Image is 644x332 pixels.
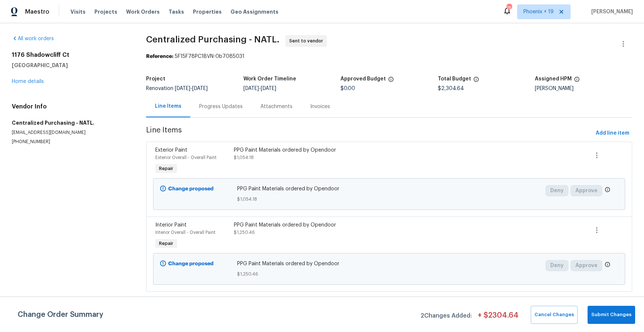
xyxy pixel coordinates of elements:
span: $1,054.18 [234,155,254,160]
span: $0.00 [340,86,355,91]
span: - [243,86,276,91]
div: Attachments [260,103,292,110]
span: - [175,86,208,91]
span: Interior Paint [155,222,187,228]
span: [PERSON_NAME] [588,8,633,15]
span: $2,304.64 [438,86,464,91]
b: Reference: [146,54,173,59]
span: Tasks [169,9,184,14]
div: 252 [506,4,512,12]
h5: Centralized Purchasing - NATL. [12,119,128,127]
h5: Project [146,76,165,82]
span: 2 Changes Added: [420,309,472,324]
span: Centralized Purchasing - NATL. [146,35,280,44]
button: Deny [546,260,568,271]
span: Interior Overall - Overall Paint [155,230,215,235]
span: Add line item [596,129,629,138]
button: Cancel Changes [531,306,578,324]
span: Renovation [146,86,208,91]
span: $1,054.18 [237,196,541,203]
span: $1,250.46 [234,230,255,235]
div: PPG Paint Materials ordered by Opendoor [234,146,426,154]
span: The hpm assigned to this work order. [574,76,580,86]
button: Approve [571,260,602,271]
p: [PHONE_NUMBER] [12,139,128,145]
div: 5F15F78PC1BVN-0b7085031 [146,53,632,60]
span: Projects [94,8,117,15]
div: Progress Updates [199,103,243,110]
span: Visits [70,8,86,15]
span: Maestro [25,8,49,15]
p: [EMAIL_ADDRESS][DOMAIN_NAME] [12,129,128,136]
span: Properties [193,8,222,15]
span: Only a market manager or an area construction manager can approve [605,187,610,194]
button: Approve [571,185,602,196]
span: The total cost of line items that have been proposed by Opendoor. This sum includes line items th... [473,76,479,86]
span: Repair [156,165,176,172]
span: Submit Changes [591,311,631,319]
span: [DATE] [243,86,259,91]
span: Change Order Summary [18,306,103,324]
span: $1,250.46 [237,270,541,278]
span: Exterior Overall - Overall Paint [155,155,217,160]
span: [DATE] [261,86,276,91]
span: PPG Paint Materials ordered by Opendoor [237,260,541,267]
span: Line Items [146,127,593,140]
span: Phoenix + 19 [523,8,554,15]
h2: 1176 Shadowcliff Ct [12,51,128,59]
button: Deny [546,185,568,196]
span: Work Orders [126,8,160,15]
button: Submit Changes [588,306,635,324]
span: Only a market manager or an area construction manager can approve [605,262,610,269]
span: Cancel Changes [534,311,574,319]
div: PPG Paint Materials ordered by Opendoor [234,221,426,229]
span: [DATE] [175,86,190,91]
span: Geo Assignments [231,8,278,15]
span: + $ 2304.64 [478,312,519,324]
button: Add line item [593,127,632,140]
h5: Work Order Timeline [243,76,296,82]
h5: Total Budget [438,76,471,82]
span: PPG Paint Materials ordered by Opendoor [237,185,541,193]
div: Line Items [155,103,181,110]
span: Sent to vendor [289,37,326,45]
b: Change proposed [168,186,214,191]
div: Invoices [310,103,330,110]
span: Repair [156,240,176,247]
b: Change proposed [168,261,214,266]
h4: Vendor Info [12,103,128,110]
h5: Approved Budget [340,76,386,82]
span: [DATE] [192,86,208,91]
a: Home details [12,79,44,84]
span: Exterior Paint [155,148,187,153]
span: The total cost of line items that have been approved by both Opendoor and the Trade Partner. This... [388,76,394,86]
a: All work orders [12,36,54,41]
div: [PERSON_NAME] [535,86,632,91]
h5: Assigned HPM [535,76,572,82]
h5: [GEOGRAPHIC_DATA] [12,62,128,69]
